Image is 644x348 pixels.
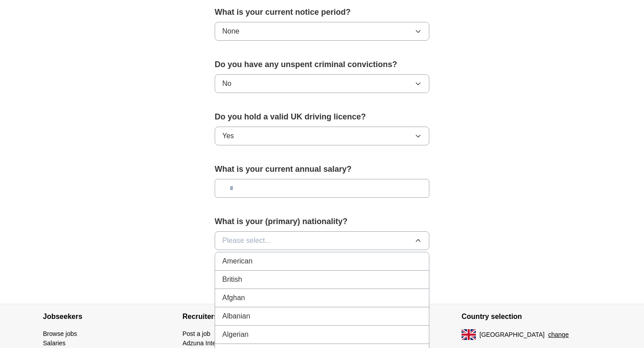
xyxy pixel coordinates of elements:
a: Adzuna Intelligence [182,340,237,347]
button: Yes [215,127,429,145]
span: Please select... [222,235,271,246]
span: No [222,78,231,89]
span: Yes [222,131,234,141]
label: Do you hold a valid UK driving licence? [215,111,429,123]
button: change [548,330,569,340]
label: What is your (primary) nationality? [215,216,429,228]
span: Albanian [222,311,250,322]
span: Afghan [222,293,245,303]
span: British [222,274,242,285]
button: Please select... [215,231,429,250]
span: Algerian [222,329,249,340]
label: Do you have any unspent criminal convictions? [215,59,429,71]
a: Post a job [182,330,210,337]
button: None [215,22,429,41]
a: Browse jobs [43,330,77,337]
label: What is your current notice period? [215,6,429,18]
h4: Country selection [462,304,601,329]
button: No [215,74,429,93]
label: What is your current annual salary? [215,163,429,175]
a: Salaries [43,340,66,347]
span: [GEOGRAPHIC_DATA] [479,330,545,340]
span: None [222,26,239,37]
span: American [222,256,253,267]
img: UK flag [462,329,476,340]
